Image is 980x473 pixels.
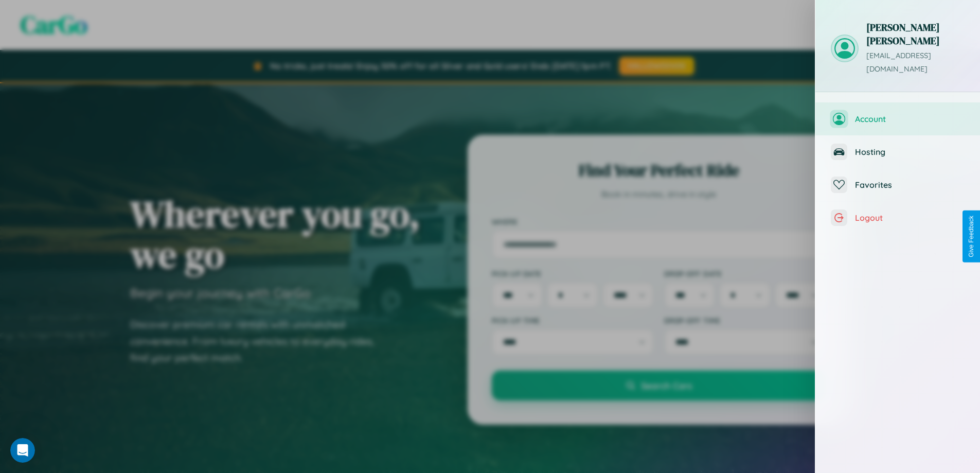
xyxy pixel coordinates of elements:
[855,180,965,190] span: Favorites
[855,213,965,223] span: Logout
[815,201,980,234] button: Logout
[866,21,965,47] h3: [PERSON_NAME] [PERSON_NAME]
[815,102,980,135] button: Account
[968,216,975,257] div: Give Feedback
[855,114,965,124] span: Account
[866,49,965,76] p: [EMAIL_ADDRESS][DOMAIN_NAME]
[815,135,980,168] button: Hosting
[855,147,965,157] span: Hosting
[815,168,980,201] button: Favorites
[10,438,35,463] iframe: Intercom live chat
